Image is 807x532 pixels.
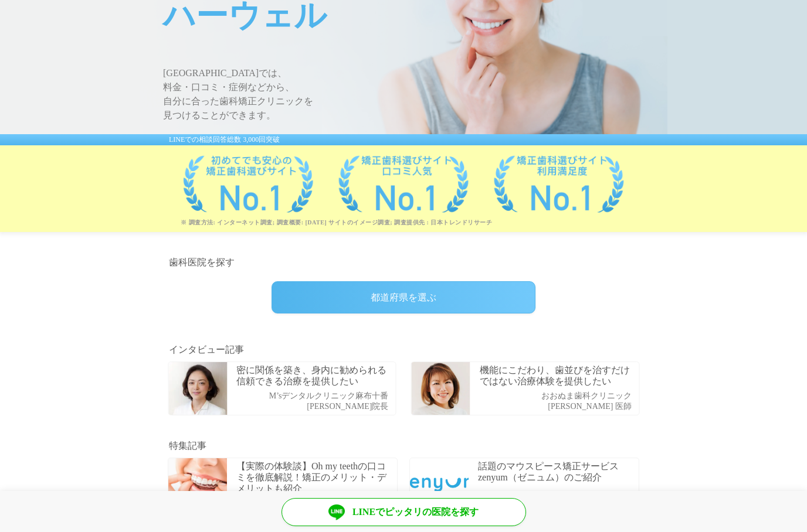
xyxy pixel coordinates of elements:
[269,402,389,412] p: [PERSON_NAME]院長
[478,461,636,483] p: 話題のマウスピース矯正サービスzenyum（ゼニュム）のご紹介
[282,498,526,526] a: LINEでピッタリの医院を探す
[169,343,638,357] h2: インタビュー記事
[163,108,667,122] span: 見つけることができます。
[405,356,646,421] a: 歯科医師_大沼麻由子先生_アップ機能にこだわり、歯並びを治すだけではない治療体験を提供したいおおぬま歯科クリニック[PERSON_NAME] 医師
[181,219,667,226] p: ※ 調査方法: インターネット調査; 調査概要: [DATE] サイトのイメージ調査; 調査提供先 : 日本トレンドリサーチ
[168,458,227,511] img: 【実際の体験談】Oh my teethの口コミを徹底解説！矯正のメリット・デメリットも紹介
[403,452,645,517] a: 今話題の矯正サービスZenyumのご紹介！話題のマウスピース矯正サービスzenyum（ゼニュム）のご紹介
[480,364,636,387] p: 機能にこだわり、歯並びを治すだけではない治療体験を提供したい
[541,402,632,412] p: [PERSON_NAME] 医師
[163,66,667,80] span: [GEOGRAPHIC_DATA]では、
[169,255,638,270] h2: 歯科医院を探す
[410,458,469,511] img: 今話題の矯正サービスZenyumのご紹介！
[168,362,227,415] img: 歯科医師_川﨑万知子先生
[541,391,632,401] p: おおぬま歯科クリニック
[163,94,667,108] span: 自分に合った歯科矯正クリニックを
[269,391,389,401] p: M’sデンタルクリニック麻布十番
[236,461,394,495] p: 【実際の体験談】Oh my teethの口コミを徹底解説！矯正のメリット・デメリットも紹介
[163,80,667,94] span: 料金・口コミ・症例などから、
[272,281,535,313] div: 都道府県を選ぶ
[169,439,638,453] h2: 特集記事
[236,364,393,387] p: 密に関係を築き、身内に勧められる信頼できる治療を提供したい
[162,356,402,421] a: 歯科医師_川﨑万知子先生密に関係を築き、身内に勧められる信頼できる治療を提供したいM’sデンタルクリニック麻布十番[PERSON_NAME]院長
[412,362,470,415] img: 歯科医師_大沼麻由子先生_アップ
[140,134,667,145] div: LINEでの相談回答総数 3,000回突破
[162,452,403,517] a: 【実際の体験談】Oh my teethの口コミを徹底解説！矯正のメリット・デメリットも紹介【実際の体験談】Oh my teethの口コミを徹底解説！矯正のメリット・デメリットも紹介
